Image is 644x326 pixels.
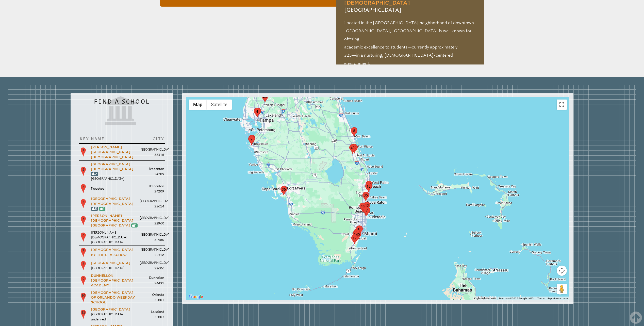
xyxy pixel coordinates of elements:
p: [GEOGRAPHIC_DATA] 33316 [140,247,164,258]
p: Bradenton 34209 [140,183,164,194]
button: Drag Pegman onto the map to open Street View [557,284,567,294]
div: marker38 [366,181,372,190]
button: Toggle fullscreen view [557,100,567,110]
img: Google [188,294,204,300]
p: 11 [80,309,87,319]
div: marker44 [359,203,366,212]
div: marker42 [254,108,261,117]
div: marker13 [356,225,363,235]
p: [GEOGRAPHIC_DATA] 33316 [140,147,164,158]
a: Terms [537,297,544,300]
p: [GEOGRAPHIC_DATA]: [91,266,138,270]
div: marker15 [353,229,360,238]
p: 3 [80,184,87,194]
div: marker2 [248,136,255,145]
span: Map data ©2025 Google, INEGI [499,297,534,300]
p: 1 [80,147,87,157]
a: [GEOGRAPHIC_DATA][DEMOGRAPHIC_DATA] [91,162,133,171]
p: 7 [80,247,87,257]
p: 9 [80,275,87,286]
div: marker18 [365,183,372,192]
a: [GEOGRAPHIC_DATA][DEMOGRAPHIC_DATA] [91,197,133,205]
button: Keyboard shortcuts [474,297,496,300]
p: [PERSON_NAME][DEMOGRAPHIC_DATA][GEOGRAPHIC_DATA] [91,230,138,245]
p: [GEOGRAPHIC_DATA]: undefined [91,312,138,321]
a: 5 [92,207,97,210]
div: marker36 [280,186,287,195]
p: [GEOGRAPHIC_DATA] [91,176,138,181]
p: Dunnellon 34431 [140,275,164,286]
p: Name [91,136,138,141]
a: [DEMOGRAPHIC_DATA] By the Sea School [91,248,133,256]
a: [GEOGRAPHIC_DATA] [91,261,130,265]
p: 8 [80,260,87,271]
a: 1 [100,207,104,210]
p: Bradenton 34209 [140,166,164,177]
a: [DEMOGRAPHIC_DATA] of Orlando Weekday School [91,291,135,304]
div: marker1 [362,206,369,216]
div: marker26 [262,93,268,102]
p: 4 [80,199,87,209]
p: [GEOGRAPHIC_DATA] 33614 [140,198,164,209]
p: Orlando 32801 [140,292,164,303]
button: Map camera controls [557,266,567,276]
p: [GEOGRAPHIC_DATA] 32606 [140,260,164,271]
p: [GEOGRAPHIC_DATA] 32960 [140,215,164,226]
a: [GEOGRAPHIC_DATA] [91,307,130,311]
button: Show satellite imagery [207,100,232,110]
div: marker3 [249,135,255,144]
p: Key [80,136,89,141]
div: marker17 [351,235,358,244]
div: marker4 [254,108,260,117]
div: marker37 [351,144,358,153]
p: Preschool [91,186,138,191]
a: [PERSON_NAME][DEMOGRAPHIC_DATA][GEOGRAPHIC_DATA] [91,214,133,227]
a: [PERSON_NAME][GEOGRAPHIC_DATA][DEMOGRAPHIC_DATA] [91,145,133,159]
p: 2 [80,166,87,176]
div: marker16 [353,231,359,240]
p: 6 [80,232,87,242]
p: Located in the [GEOGRAPHIC_DATA] neighborhood of downtown [GEOGRAPHIC_DATA], [GEOGRAPHIC_DATA] is... [336,15,485,72]
a: Open this area in Google Maps (opens a new window) [188,294,204,300]
button: Show street map [189,100,207,110]
p: [GEOGRAPHIC_DATA] 32960 [140,232,164,243]
p: City [140,136,164,141]
div: marker45 [355,231,361,240]
a: 2 [92,172,97,176]
p: Lakeland 33803 [140,309,164,320]
div: marker35 [362,192,369,201]
a: 1 [132,223,137,227]
div: marker40 [349,144,356,154]
div: marker43 [364,202,370,211]
a: Report a map error [548,297,568,300]
p: 5 [80,216,87,226]
p: 10 [80,292,87,302]
div: marker7 [364,207,370,216]
div: marker5 [351,127,357,137]
a: Dunnellon [DEMOGRAPHIC_DATA] Academy [91,274,133,287]
span: [GEOGRAPHIC_DATA] [344,7,401,13]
